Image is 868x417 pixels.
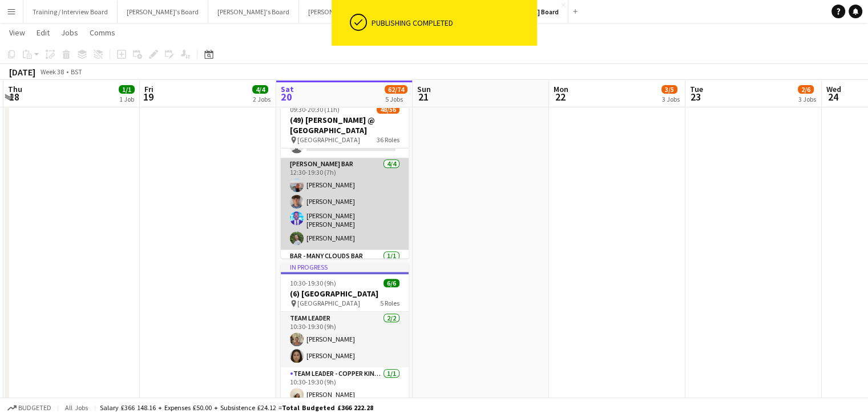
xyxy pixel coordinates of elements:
[281,367,409,406] app-card-role: Team Leader - Copper King Bar1/110:30-19:30 (9h)[PERSON_NAME]
[282,403,373,412] span: Total Budgeted £366 222.28
[144,84,154,94] span: Fri
[118,1,208,23] button: [PERSON_NAME]'s Board
[385,85,407,94] span: 62/74
[281,263,409,272] div: In progress
[383,279,399,287] span: 6/6
[380,299,399,307] span: 5 Roles
[554,84,568,94] span: Mon
[8,84,22,94] span: Thu
[290,279,336,287] span: 10:30-19:30 (9h)
[208,1,299,23] button: [PERSON_NAME]'s Board
[299,1,390,23] button: [PERSON_NAME]'s Board
[9,27,25,38] span: View
[9,66,35,78] div: [DATE]
[372,18,532,28] div: Publishing completed
[798,85,814,94] span: 2/6
[119,95,134,103] div: 1 Job
[119,85,135,94] span: 1/1
[688,90,703,103] span: 23
[38,67,66,76] span: Week 38
[281,89,409,258] app-job-card: In progress09:30-20:30 (11h)48/56(49) [PERSON_NAME] @ [GEOGRAPHIC_DATA] [GEOGRAPHIC_DATA]36 Roles...
[253,95,271,103] div: 2 Jobs
[826,84,841,94] span: Wed
[377,135,399,144] span: 36 Roles
[290,105,340,114] span: 09:30-20:30 (11h)
[143,90,154,103] span: 19
[6,90,22,103] span: 18
[100,403,373,412] div: Salary £366 148.16 + Expenses £50.00 + Subsistence £24.12 =
[552,90,568,103] span: 22
[662,95,680,103] div: 3 Jobs
[415,90,431,103] span: 21
[281,158,409,250] app-card-role: [PERSON_NAME] Bar4/412:30-19:30 (7h)[PERSON_NAME][PERSON_NAME][PERSON_NAME] [PERSON_NAME][PERSON_...
[281,84,294,94] span: Sat
[377,105,399,114] span: 48/56
[56,25,83,40] a: Jobs
[297,135,360,144] span: [GEOGRAPHIC_DATA]
[90,27,115,38] span: Comms
[63,403,90,412] span: All jobs
[71,67,82,76] div: BST
[85,25,120,40] a: Comms
[281,115,409,135] h3: (49) [PERSON_NAME] @ [GEOGRAPHIC_DATA]
[6,402,53,414] button: Budgeted
[690,84,703,94] span: Tue
[61,27,78,38] span: Jobs
[661,85,677,94] span: 3/5
[281,288,409,299] h3: (6) [GEOGRAPHIC_DATA]
[23,1,118,23] button: Training / Interview Board
[279,90,294,103] span: 20
[825,90,841,103] span: 24
[18,404,51,412] span: Budgeted
[281,312,409,367] app-card-role: TEAM LEADER2/210:30-19:30 (9h)[PERSON_NAME][PERSON_NAME]
[798,95,816,103] div: 3 Jobs
[385,95,407,103] div: 5 Jobs
[417,84,431,94] span: Sun
[281,250,409,288] app-card-role: Bar - Many Clouds Bar1/1
[297,299,360,307] span: [GEOGRAPHIC_DATA]
[5,25,30,40] a: View
[252,85,268,94] span: 4/4
[37,27,50,38] span: Edit
[32,25,54,40] a: Edit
